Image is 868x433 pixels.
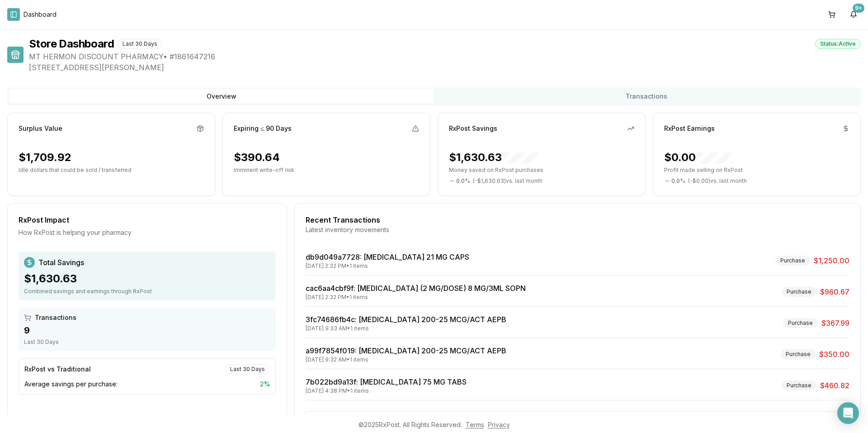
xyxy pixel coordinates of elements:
[24,271,270,286] div: $1,630.63
[24,288,270,295] div: Combined savings and earnings through RxPost
[434,89,859,104] button: Transactions
[29,51,861,62] span: MT HERMON DISCOUNT PHARMACY • # 1861647216
[234,150,280,165] div: $390.64
[456,177,470,185] span: 0.0 %
[781,349,816,359] div: Purchase
[821,318,849,328] span: $367.99
[449,167,634,174] p: Money saved on RxPost purchases
[38,257,84,268] span: Total Savings
[19,228,276,237] div: How RxPost is helping your pharmacy
[783,318,818,328] div: Purchase
[449,150,538,165] div: $1,630.63
[853,4,864,13] div: 9+
[815,39,861,49] div: Status: Active
[306,377,467,386] a: 7b022bd9a13f: [MEDICAL_DATA] 75 MG TABS
[24,380,118,389] span: Average savings per purchase:
[19,124,62,133] div: Surplus Value
[260,380,270,389] span: 2 %
[306,411,849,426] button: View All Transactions
[234,124,292,133] div: Expiring ≤ 90 Days
[449,124,497,133] div: RxPost Savings
[306,356,506,363] div: [DATE] 9:32 AM • 1 items
[306,214,849,225] div: Recent Transactions
[306,325,506,332] div: [DATE] 9:33 AM • 1 items
[24,10,57,19] span: Dashboard
[306,252,469,262] a: db9d049a7728: [MEDICAL_DATA] 21 MG CAPS
[306,387,467,395] div: [DATE] 4:38 PM • 1 items
[820,286,849,297] span: $960.67
[19,150,71,165] div: $1,709.92
[782,287,816,297] div: Purchase
[9,89,434,104] button: Overview
[24,324,270,337] div: 9
[225,364,270,374] div: Last 30 Days
[306,284,526,293] a: cac6aa4cbf9f: [MEDICAL_DATA] (2 MG/DOSE) 8 MG/3ML SOPN
[819,349,849,360] span: $350.00
[234,167,419,174] p: Imminent write-off risk
[24,338,270,346] div: Last 30 Days
[664,124,715,133] div: RxPost Earnings
[466,421,484,428] a: Terms
[306,225,849,234] div: Latest inventory movements
[837,402,859,424] div: Open Intercom Messenger
[118,39,162,49] div: Last 30 Days
[820,380,849,391] span: $460.82
[29,37,114,51] h1: Store Dashboard
[306,315,506,324] a: 3fc74686fb4c: [MEDICAL_DATA] 200-25 MCG/ACT AEPB
[473,177,542,185] span: ( - $1,630.63 ) vs. last month
[35,313,76,322] span: Transactions
[664,150,732,165] div: $0.00
[782,381,816,390] div: Purchase
[671,177,685,185] span: 0.0 %
[19,214,276,225] div: RxPost Impact
[24,365,91,374] div: RxPost vs Traditional
[306,346,506,355] a: a99f7854f019: [MEDICAL_DATA] 200-25 MCG/ACT AEPB
[664,167,849,174] p: Profit made selling on RxPost
[29,62,861,73] span: [STREET_ADDRESS][PERSON_NAME]
[775,256,810,266] div: Purchase
[24,10,57,19] nav: breadcrumb
[19,167,204,174] p: Idle dollars that could be sold / transferred
[488,421,510,428] a: Privacy
[306,262,469,270] div: [DATE] 2:32 PM • 1 items
[846,7,861,22] button: 9+
[688,177,747,185] span: ( - $0.00 ) vs. last month
[306,294,526,301] div: [DATE] 2:32 PM • 1 items
[814,255,849,266] span: $1,250.00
